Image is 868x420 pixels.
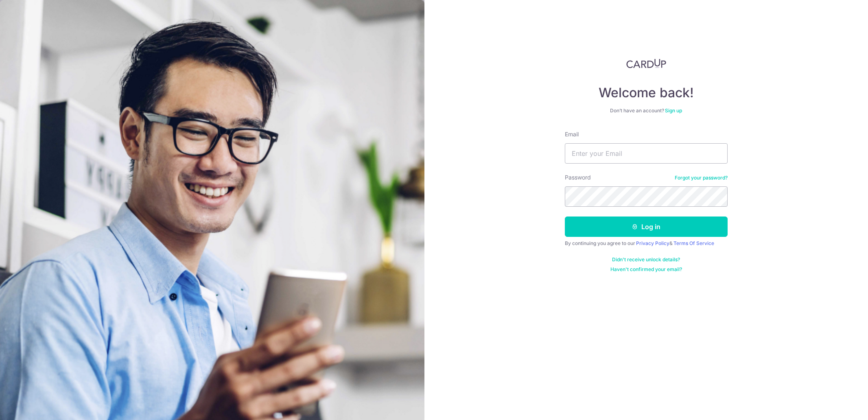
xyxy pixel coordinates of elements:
[565,240,728,247] div: By continuing you agree to our &
[626,59,666,68] img: CardUp Logo
[565,143,728,164] input: Enter your Email
[565,107,728,114] div: Don’t have an account?
[612,256,680,263] a: Didn't receive unlock details?
[565,130,579,138] label: Email
[675,175,728,181] a: Forgot your password?
[673,240,714,246] a: Terms Of Service
[565,173,591,182] label: Password
[610,266,682,273] a: Haven't confirmed your email?
[565,217,728,237] button: Log in
[636,240,669,246] a: Privacy Policy
[665,107,682,114] a: Sign up
[565,85,728,101] h4: Welcome back!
